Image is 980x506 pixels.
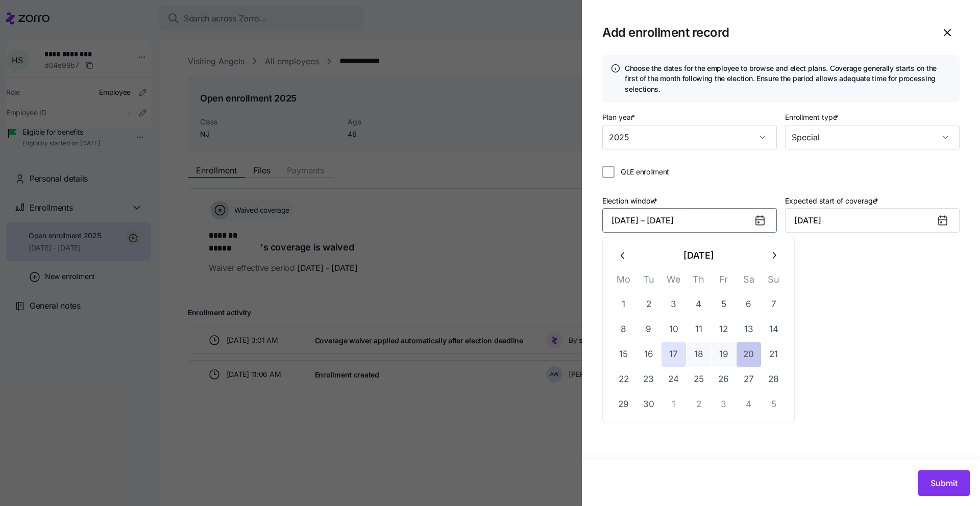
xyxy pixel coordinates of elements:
h4: Choose the dates for the employee to browse and elect plans. Coverage generally starts on the fir... [625,63,951,94]
button: 30 September 2025 [636,392,661,417]
button: 18 September 2025 [687,342,711,367]
button: 2 September 2025 [636,292,661,317]
button: 5 September 2025 [712,292,736,317]
button: 4 September 2025 [687,292,711,317]
button: 4 October 2025 [737,392,761,417]
th: Su [761,272,786,292]
button: 13 September 2025 [737,317,761,342]
button: 23 September 2025 [636,367,661,392]
span: Submit [930,477,958,489]
button: 16 September 2025 [636,342,661,367]
input: Enrollment type [785,125,960,149]
button: 5 October 2025 [762,392,786,417]
th: Tu [636,272,661,292]
button: 19 September 2025 [712,342,736,367]
button: [DATE] [635,243,762,268]
button: [DATE] – [DATE] [602,208,777,233]
button: Submit [918,470,970,496]
button: 11 September 2025 [687,317,711,342]
button: 1 October 2025 [661,392,686,417]
button: 6 September 2025 [737,292,761,317]
h1: Add enrollment record [602,24,927,40]
th: Fr [711,272,736,292]
button: 3 September 2025 [661,292,686,317]
button: 3 October 2025 [712,392,736,417]
button: 21 September 2025 [762,342,786,367]
button: 10 September 2025 [661,317,686,342]
button: 12 September 2025 [712,317,736,342]
button: 9 September 2025 [636,317,661,342]
button: 17 September 2025 [661,342,686,367]
label: Enrollment type [785,112,841,123]
button: 8 September 2025 [611,317,636,342]
button: 2 October 2025 [687,392,711,417]
th: Sa [736,272,761,292]
button: 29 September 2025 [611,392,636,417]
th: Th [686,272,711,292]
th: Mo [611,272,636,292]
button: 20 September 2025 [737,342,761,367]
button: 14 September 2025 [762,317,786,342]
button: 27 September 2025 [737,367,761,392]
label: Plan year [602,112,637,123]
button: 22 September 2025 [611,367,636,392]
button: 26 September 2025 [712,367,736,392]
button: 1 September 2025 [611,292,636,317]
button: 25 September 2025 [687,367,711,392]
th: We [661,272,686,292]
input: MM/DD/YYYY [785,208,960,233]
label: Election window [602,195,659,207]
span: QLE enrollment [621,167,669,177]
button: 7 September 2025 [762,292,786,317]
button: 28 September 2025 [762,367,786,392]
button: 24 September 2025 [661,367,686,392]
button: 15 September 2025 [611,342,636,367]
label: Expected start of coverage [785,195,880,207]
